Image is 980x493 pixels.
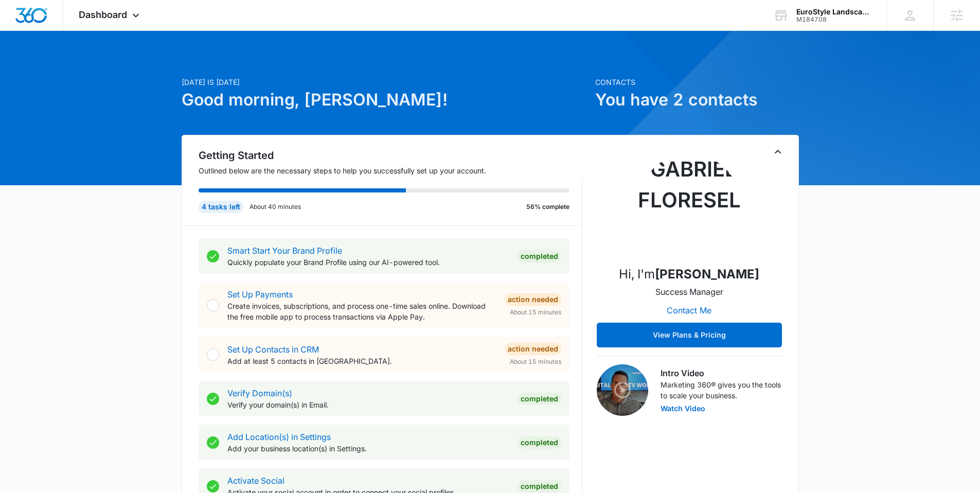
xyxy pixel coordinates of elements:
[227,432,331,442] a: Add Location(s) in Settings
[199,201,243,213] div: 4 tasks left
[518,393,561,405] div: Completed
[619,265,759,284] p: Hi, I'm
[796,8,871,16] div: account name
[661,367,782,379] h3: Intro Video
[526,202,569,212] p: 56% complete
[227,443,509,454] p: Add your business location(s) in Settings.
[505,343,561,355] div: Action Needed
[227,399,509,410] p: Verify your domain(s) in Email.
[227,356,496,366] p: Add at least 5 contacts in [GEOGRAPHIC_DATA].
[227,476,284,486] a: Activate Social
[227,245,342,256] a: Smart Start Your Brand Profile
[518,250,561,262] div: Completed
[595,87,799,112] h1: You have 2 contacts
[656,298,722,323] button: Contact Me
[661,405,705,412] button: Watch Video
[227,344,319,355] a: Set Up Contacts in CRM
[79,9,127,20] span: Dashboard
[227,388,292,398] a: Verify Domain(s)
[227,301,496,322] p: Create invoices, subscriptions, and process one-time sales online. Download the free mobile app t...
[227,289,293,300] a: Set Up Payments
[597,364,648,416] img: Intro Video
[661,379,782,401] p: Marketing 360® gives you the tools to scale your business.
[597,323,782,347] button: View Plans & Pricing
[655,286,723,298] p: Success Manager
[518,436,561,449] div: Completed
[772,146,784,158] button: Toggle Collapse
[510,308,561,317] span: About 15 minutes
[595,77,799,87] p: Contacts
[505,293,561,306] div: Action Needed
[638,154,741,257] img: Gabriel FloresElkins
[518,480,561,492] div: Completed
[250,202,301,212] p: About 40 minutes
[199,165,582,176] p: Outlined below are the necessary steps to help you successfully set up your account.
[227,257,509,268] p: Quickly populate your Brand Profile using our AI-powered tool.
[796,16,871,23] div: account id
[510,357,561,366] span: About 15 minutes
[199,148,582,163] h2: Getting Started
[182,77,589,87] p: [DATE] is [DATE]
[182,87,589,112] h1: Good morning, [PERSON_NAME]!
[655,267,759,281] strong: [PERSON_NAME]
